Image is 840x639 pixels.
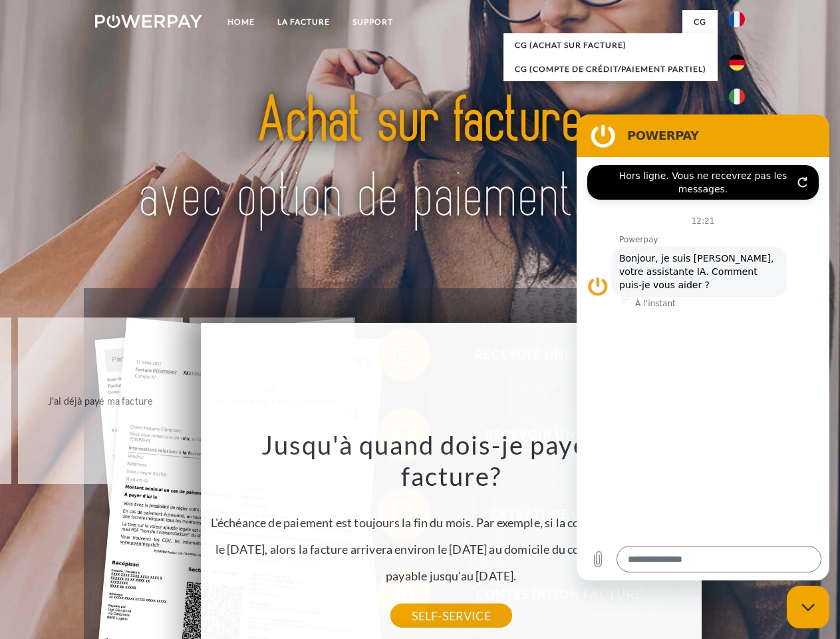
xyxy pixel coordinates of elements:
[127,64,713,255] img: title-powerpay_fr.svg
[503,33,718,57] a: CG (achat sur facture)
[26,391,176,409] div: J'ai déjà payé ma facture
[208,429,694,493] h3: Jusqu'à quand dois-je payer ma facture?
[787,586,829,628] iframe: Bouton de lancement de la fenêtre de messagerie, conversation en cours
[729,11,745,27] img: fr
[729,55,745,71] img: de
[503,57,718,81] a: CG (Compte de crédit/paiement partiel)
[577,114,829,580] iframe: Fenêtre de messagerie
[216,10,266,34] a: Home
[266,10,341,34] a: LA FACTURE
[95,15,202,28] img: logo-powerpay-white.svg
[341,10,404,34] a: Support
[729,89,745,105] img: it
[208,429,694,616] div: L'échéance de paiement est toujours la fin du mois. Par exemple, si la commande a été passée le [...
[682,10,718,34] a: CG
[390,604,512,628] a: SELF-SERVICE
